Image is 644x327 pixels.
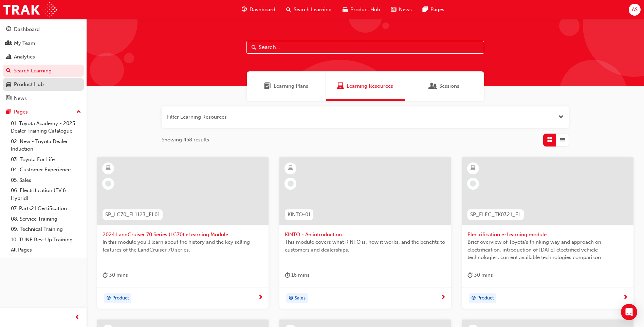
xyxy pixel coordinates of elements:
[6,40,11,47] span: people-icon
[75,313,80,322] span: prev-icon
[470,211,521,219] span: SP_ELEC_TK0321_EL
[103,271,128,279] div: 30 mins
[470,180,476,187] span: learningRecordVerb_NONE-icon
[3,2,57,17] img: Trak
[105,211,160,219] span: SP_LC70_FL1123_EL01
[467,271,493,279] div: 30 mins
[3,51,84,63] a: Analytics
[106,164,111,173] span: learningResourceType_ELEARNING-icon
[14,94,27,102] div: News
[286,5,291,14] span: search-icon
[76,108,81,117] span: up-icon
[106,294,111,303] span: target-icon
[621,304,637,320] div: Open Intercom Messenger
[6,27,11,33] span: guage-icon
[623,295,628,301] span: next-icon
[236,3,281,17] a: guage-iconDashboard
[3,78,84,91] a: Product Hub
[386,3,417,17] a: news-iconNews
[264,82,271,90] span: Learning Plans
[289,294,293,303] span: target-icon
[288,164,293,173] span: learningResourceType_ELEARNING-icon
[3,65,84,77] a: Search Learning
[246,41,484,54] input: Search...
[467,231,628,239] span: Electrification e-Learning module
[467,238,628,261] span: Brief overview of Toyota’s thinking way and approach on electrification, introduction of [DATE] e...
[14,25,40,33] div: Dashboard
[430,6,444,14] span: Pages
[162,136,209,144] span: Showing 458 results
[441,295,446,301] span: next-icon
[558,113,564,121] button: Open the filter
[247,71,326,101] a: Learning PlansLearning Plans
[8,214,84,224] a: 08. Service Training
[288,180,294,187] span: learningRecordVerb_NONE-icon
[629,4,641,16] button: AS
[337,82,344,90] span: Learning Resources
[547,136,552,144] span: Grid
[467,271,473,279] span: duration-icon
[14,53,35,61] div: Analytics
[3,92,84,105] a: News
[471,294,476,303] span: target-icon
[430,82,437,90] span: Sessions
[8,203,84,214] a: 07. Parts21 Certification
[423,5,428,14] span: pages-icon
[347,82,393,90] span: Learning Resources
[6,109,11,115] span: pages-icon
[462,157,633,309] a: SP_ELEC_TK0321_ELElectrification e-Learning moduleBrief overview of Toyota’s thinking way and app...
[6,96,11,102] span: news-icon
[14,108,28,116] div: Pages
[326,71,405,101] a: Learning ResourcesLearning Resources
[285,271,310,279] div: 16 mins
[6,68,11,74] span: search-icon
[285,271,290,279] span: duration-icon
[252,44,256,51] span: Search
[632,6,638,14] span: AS
[391,5,396,14] span: news-icon
[8,136,84,154] a: 02. New - Toyota Dealer Induction
[112,294,129,302] span: Product
[8,185,84,203] a: 06. Electrification (EV & Hybrid)
[343,5,348,14] span: car-icon
[97,157,269,309] a: SP_LC70_FL1123_EL012024 LandCruiser 70 Series (LC70) eLearning ModuleIn this module you'll learn ...
[3,22,84,106] button: DashboardMy TeamAnalyticsSearch LearningProduct HubNews
[8,235,84,245] a: 10. TUNE Rev-Up Training
[288,211,311,219] span: KINTO-01
[279,157,451,309] a: KINTO-01KINTO - An introductionThis module covers what KINTO is, how it works, and the benefits t...
[285,231,445,239] span: KINTO - An introduction
[8,154,84,165] a: 03. Toyota For Life
[3,37,84,50] a: My Team
[8,118,84,136] a: 01. Toyota Academy - 2025 Dealer Training Catalogue
[103,238,263,254] span: In this module you'll learn about the history and the key selling features of the LandCruiser 70 ...
[417,3,450,17] a: pages-iconPages
[439,82,459,90] span: Sessions
[14,39,35,47] div: My Team
[6,82,11,88] span: car-icon
[285,238,445,254] span: This module covers what KINTO is, how it works, and the benefits to customers and dealerships.
[295,294,306,302] span: Sales
[14,81,44,88] div: Product Hub
[294,6,332,14] span: Search Learning
[8,224,84,235] a: 09. Technical Training
[105,180,111,187] span: learningRecordVerb_NONE-icon
[103,271,108,279] span: duration-icon
[6,54,11,60] span: chart-icon
[399,6,412,14] span: News
[8,245,84,255] a: All Pages
[350,6,380,14] span: Product Hub
[477,294,494,302] span: Product
[3,106,84,118] button: Pages
[405,71,484,101] a: SessionsSessions
[337,3,386,17] a: car-iconProduct Hub
[281,3,337,17] a: search-iconSearch Learning
[8,175,84,186] a: 05. Sales
[3,23,84,36] a: Dashboard
[8,165,84,175] a: 04. Customer Experience
[471,164,475,173] span: learningResourceType_ELEARNING-icon
[242,5,247,14] span: guage-icon
[250,6,275,14] span: Dashboard
[274,82,308,90] span: Learning Plans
